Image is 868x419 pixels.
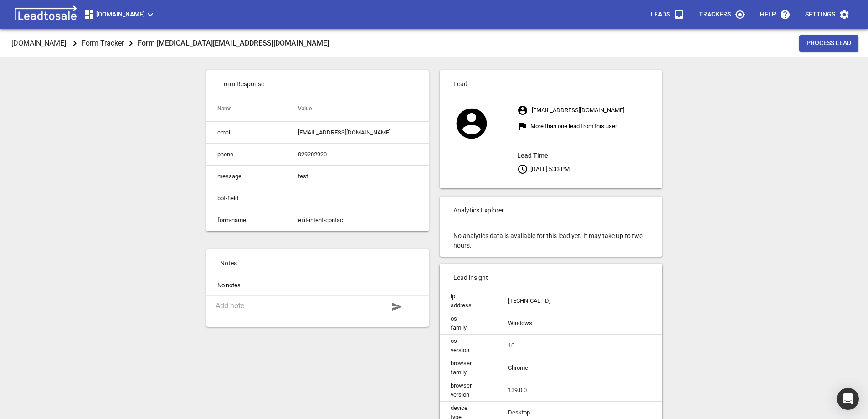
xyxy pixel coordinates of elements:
p: No analytics data is available for this lead yet. It may take up to two hours. [440,222,662,257]
td: phone [206,144,287,166]
td: email [206,122,287,144]
td: 139.0.0 [497,379,684,401]
button: [DOMAIN_NAME] [80,5,159,24]
td: bot-field [206,187,287,209]
td: [EMAIL_ADDRESS][DOMAIN_NAME] [287,122,429,144]
img: logo [11,5,80,24]
td: os version [440,334,497,357]
td: Chrome [497,357,684,379]
li: No notes [206,275,429,295]
th: Value [287,96,429,122]
button: Process Lead [799,35,858,52]
td: Windows [497,312,684,334]
p: Help [760,10,776,19]
td: 10 [497,334,684,357]
td: os family [440,312,497,334]
p: [EMAIL_ADDRESS][DOMAIN_NAME] More than one lead from this user [DATE] 5:33 PM [517,102,662,177]
td: test [287,166,429,187]
p: Settings [805,10,835,19]
p: Trackers [699,10,731,19]
p: [DOMAIN_NAME] [11,38,66,48]
td: browser family [440,357,497,379]
span: [DOMAIN_NAME] [84,9,156,20]
p: Lead [440,70,662,96]
td: ip address [440,290,497,312]
td: [TECHNICAL_ID] [497,290,684,312]
p: Form Tracker [82,38,124,48]
aside: Lead Time [517,150,662,161]
td: browser version [440,379,497,401]
span: Process Lead [806,39,851,48]
p: Notes [206,249,429,275]
td: exit-intent-contact [287,209,429,231]
th: Name [206,96,287,122]
svg: Your local time [517,164,528,175]
div: Open Intercom Messenger [837,388,859,410]
td: message [206,166,287,187]
p: Leads [651,10,670,19]
aside: Form [MEDICAL_DATA][EMAIL_ADDRESS][DOMAIN_NAME] [138,37,329,49]
p: Lead insight [440,264,662,290]
td: 029202920 [287,144,429,166]
p: Form Response [206,70,429,96]
p: Analytics Explorer [440,197,662,222]
td: form-name [206,209,287,231]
